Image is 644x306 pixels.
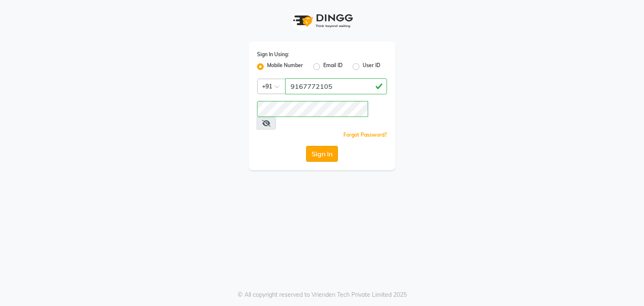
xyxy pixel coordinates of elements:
[285,78,387,94] input: Username
[306,146,338,162] button: Sign In
[267,62,303,72] label: Mobile Number
[363,62,380,72] label: User ID
[343,132,387,138] a: Forgot Password?
[323,62,343,72] label: Email ID
[257,101,368,117] input: Username
[257,51,289,58] label: Sign In Using:
[288,8,356,33] img: logo1.svg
